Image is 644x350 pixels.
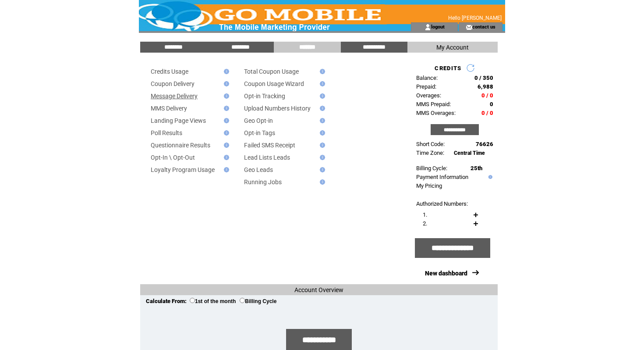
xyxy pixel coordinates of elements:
span: 0 / 0 [481,92,493,99]
span: Authorized Numbers: [416,200,468,207]
span: My Account [436,44,469,51]
span: Calculate From: [146,298,187,304]
img: help.gif [317,167,325,172]
img: account_icon.gif [425,24,431,31]
span: 25th [471,165,482,171]
a: MMS Delivery [151,105,187,112]
a: Payment Information [416,174,468,180]
img: help.gif [221,69,229,74]
a: Poll Results [151,129,182,136]
span: CREDITS [435,65,461,71]
img: help.gif [317,118,325,123]
span: Account Overview [294,286,343,293]
img: help.gif [317,179,325,185]
a: Message Delivery [151,93,198,100]
img: help.gif [317,69,325,74]
input: Billing Cycle [240,298,245,303]
span: Prepaid: [416,83,436,90]
span: 76626 [476,141,493,147]
span: 6,988 [478,83,493,90]
span: 0 [490,101,493,107]
img: help.gif [221,118,229,123]
img: help.gif [221,155,229,160]
span: MMS Prepaid: [416,101,451,107]
a: Running Jobs [244,179,282,186]
img: help.gif [221,93,229,99]
img: help.gif [221,130,229,136]
a: Loyalty Program Usage [151,166,215,173]
img: help.gif [486,175,492,179]
a: Failed SMS Receipt [244,142,295,149]
span: Balance: [416,75,438,81]
img: help.gif [221,106,229,111]
span: Short Code: [416,141,445,147]
a: logout [431,24,445,29]
span: 0 / 0 [481,110,493,116]
img: help.gif [221,167,229,172]
a: Credits Usage [151,68,188,75]
span: Hello [PERSON_NAME] [448,15,502,21]
a: Opt-in Tracking [244,93,285,100]
label: 1st of the month [190,298,236,304]
img: contact_us_icon.gif [466,24,472,31]
span: 1. [423,211,427,218]
label: Billing Cycle [240,298,276,304]
a: Geo Opt-in [244,117,273,124]
img: help.gif [317,93,325,99]
span: Billing Cycle: [416,165,447,171]
a: Geo Leads [244,166,273,173]
span: Time Zone: [416,150,444,156]
img: help.gif [317,130,325,136]
a: Opt-In \ Opt-Out [151,154,195,161]
a: Total Coupon Usage [244,68,299,75]
a: Landing Page Views [151,117,206,124]
img: help.gif [317,143,325,148]
a: Coupon Delivery [151,80,195,87]
input: 1st of the month [190,298,195,303]
img: help.gif [317,155,325,160]
img: help.gif [221,143,229,148]
a: My Pricing [416,182,442,189]
img: help.gif [221,81,229,86]
a: New dashboard [425,270,467,277]
span: Central Time [454,150,485,156]
a: Upload Numbers History [244,105,311,112]
a: Opt-in Tags [244,129,275,136]
a: contact us [472,24,495,29]
img: help.gif [317,81,325,86]
a: Questionnaire Results [151,142,210,149]
a: Lead Lists Leads [244,154,290,161]
span: MMS Overages: [416,110,456,116]
span: 0 / 350 [474,75,493,81]
span: 2. [423,220,427,227]
img: help.gif [317,106,325,111]
a: Coupon Usage Wizard [244,80,304,87]
span: Overages: [416,92,441,99]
